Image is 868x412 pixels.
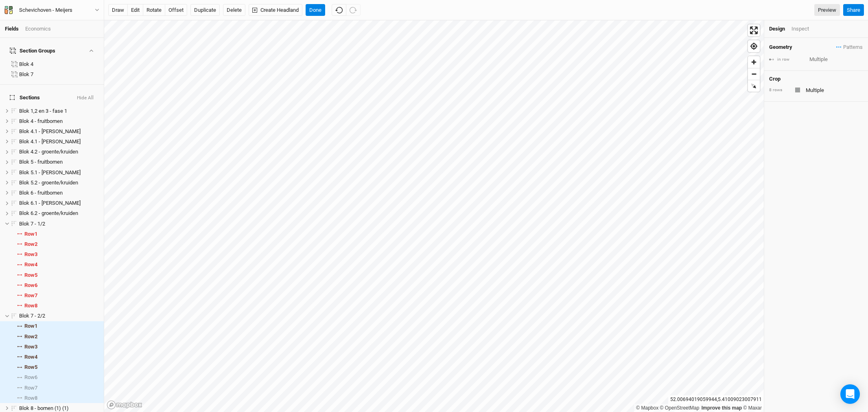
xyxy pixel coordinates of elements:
[24,344,37,350] span: Row 3
[332,4,346,16] button: Undo (^z)
[107,400,142,410] a: Mapbox logo
[668,395,764,404] div: 52.00694019059944 , 5.41009023007911
[748,80,760,92] button: Reset bearing to north
[19,108,99,114] div: Blok 1,2 en 3 - fase 1
[19,149,99,155] div: Blok 4.2 - groente/kruiden
[19,6,72,14] div: Schevichoven - Meijers
[24,364,37,370] span: Row 5
[702,405,742,411] a: Improve this map
[24,323,37,329] span: Row 1
[223,4,245,16] button: Delete
[19,221,99,227] div: Blok 7 - 1/2
[791,25,820,33] div: Inspect
[743,405,762,411] a: Maxar
[10,94,40,101] span: Sections
[748,40,760,52] button: Find my location
[87,48,94,53] button: Show section groups
[127,4,143,16] button: edit
[836,43,863,51] span: Patterns
[19,210,99,217] div: Blok 6.2 - groente/kruiden
[19,210,78,216] span: Blok 6.2 - groente/kruiden
[24,395,37,401] span: Row 8
[24,251,37,258] span: Row 3
[24,241,37,248] span: Row 2
[769,76,781,82] h4: Crop
[19,128,81,134] span: Blok 4.1 - [PERSON_NAME]
[19,313,99,319] div: Blok 7 - 2/2
[19,61,99,68] div: Blok 4
[840,384,860,404] div: Open Intercom Messenger
[346,4,361,16] button: Redo (^Z)
[19,159,99,165] div: Blok 5 - fruitbomen
[19,180,78,186] span: Blok 5.2 - groente/kruiden
[19,128,99,135] div: Blok 4.1 - bessen
[19,138,99,145] div: Blok 4.1 - bessen
[748,56,760,68] button: Zoom in
[769,25,785,33] div: Design
[24,261,37,268] span: Row 4
[143,4,165,16] button: rotate
[19,169,81,175] span: Blok 5.1 - [PERSON_NAME]
[748,68,760,80] button: Zoom out
[746,78,762,94] span: Reset bearing to north
[19,169,99,176] div: Blok 5.1 - bessen
[24,231,37,237] span: Row 1
[19,405,69,411] span: Blok 8 - bomen (1) (1)
[769,57,805,63] div: in row
[5,26,19,32] a: Fields
[306,4,325,16] button: Done
[10,48,55,54] div: Section Groups
[190,4,220,16] button: Duplicate
[24,282,37,289] span: Row 6
[748,24,760,36] button: Enter fullscreen
[814,4,840,16] a: Preview
[19,118,63,124] span: Blok 4 - fruitbomen
[104,20,764,412] canvas: Map
[19,313,45,319] span: Blok 7 - 2/2
[19,190,63,196] span: Blok 6 - fruitbomen
[24,272,37,278] span: Row 5
[4,6,100,15] button: Schevichoven - Meijers
[843,4,864,16] button: Share
[19,180,99,186] div: Blok 5.2 - groente/kruiden
[636,405,658,411] a: Mapbox
[108,4,128,16] button: draw
[24,333,37,340] span: Row 2
[19,405,99,412] div: Blok 8 - bomen (1) (1)
[660,405,700,411] a: OpenStreetMap
[19,149,78,155] span: Blok 4.2 - groente/kruiden
[19,71,99,78] div: Blok 7
[24,302,37,309] span: Row 8
[25,25,51,33] div: Economics
[769,44,792,50] h4: Geometry
[24,292,37,299] span: Row 7
[165,4,187,16] button: offset
[836,43,863,52] button: Patterns
[19,138,81,145] span: Blok 4.1 - [PERSON_NAME]
[769,87,789,93] div: 8 rows
[19,159,63,165] span: Blok 5 - fruitbomen
[249,4,302,16] button: Create Headland
[77,95,94,101] button: Hide All
[19,118,99,125] div: Blok 4 - fruitbomen
[19,190,99,196] div: Blok 6 - fruitbomen
[803,85,863,95] input: Multiple
[24,385,37,391] span: Row 7
[19,221,45,227] span: Blok 7 - 1/2
[24,374,37,381] span: Row 6
[24,354,37,360] span: Row 4
[19,108,67,114] span: Blok 1,2 en 3 - fase 1
[19,200,81,206] span: Blok 6.1 - [PERSON_NAME]
[748,68,760,80] span: Zoom out
[19,200,99,206] div: Blok 6.1 - bessen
